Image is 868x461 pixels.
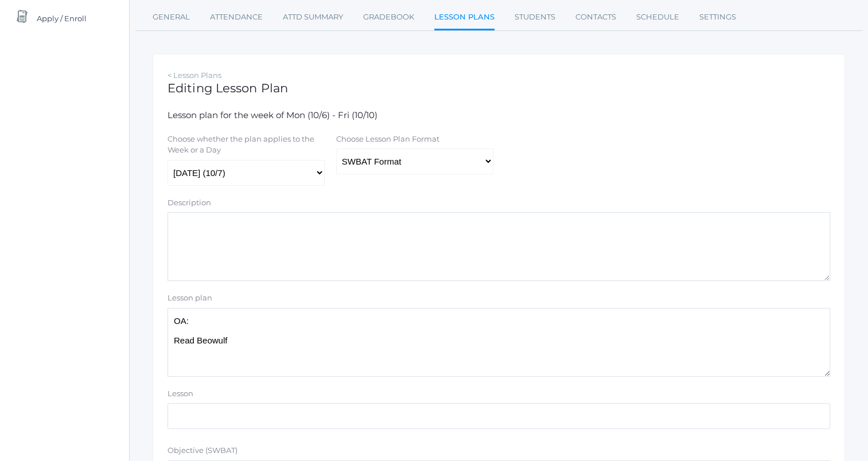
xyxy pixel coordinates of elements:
label: Lesson [168,388,193,400]
a: General [153,6,190,29]
a: Contacts [575,6,616,29]
a: Attd Summary [283,6,343,29]
label: Lesson plan [168,292,212,304]
a: Attendance [210,6,263,29]
span: Lesson plan for the week of Mon (10/6) - Fri (10/10) [168,110,377,120]
label: Choose whether the plan applies to the Week or a Day [168,134,324,156]
label: Objective (SWBAT) [168,445,238,456]
textarea: OA: Read Beowulf [168,308,830,377]
a: Schedule [636,6,679,29]
h1: Editing Lesson Plan [168,81,830,95]
a: Gradebook [363,6,414,29]
label: Description [168,197,211,209]
a: < Lesson Plans [168,71,221,80]
a: Students [515,6,555,29]
label: Choose Lesson Plan Format [336,134,439,145]
span: Apply / Enroll [37,7,87,30]
a: Settings [699,6,736,29]
a: Lesson Plans [434,6,495,30]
